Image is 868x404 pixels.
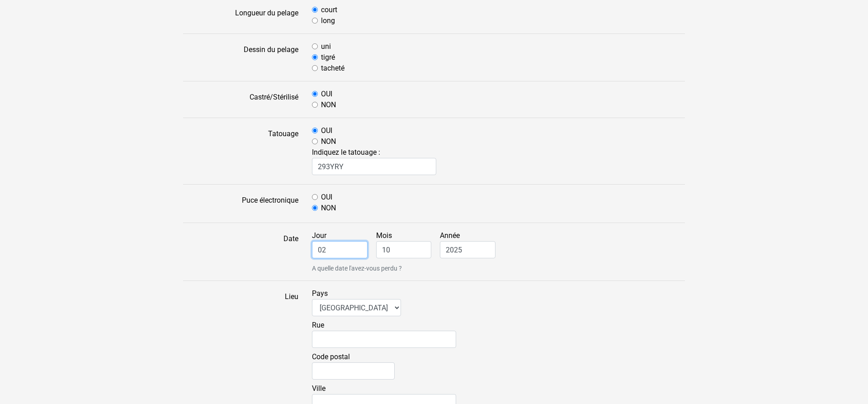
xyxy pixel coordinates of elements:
[312,18,318,24] input: long
[440,230,502,258] label: Année
[321,89,332,100] label: OUI
[312,299,401,316] select: Pays
[321,136,336,147] label: NON
[176,192,305,215] label: Puce électronique
[312,54,318,60] input: tigré
[321,15,335,26] label: long
[312,264,685,273] small: A quelle date l'avez-vous perdu ?
[176,230,305,273] label: Date
[321,100,336,110] label: NON
[312,320,456,348] label: Rue
[176,5,305,26] label: Longueur du pelage
[376,230,439,258] label: Mois
[312,65,318,71] input: tacheté
[176,125,305,177] label: Tatouage
[376,241,432,258] input: Mois
[312,148,685,175] span: Indiquez le tatouage :
[312,194,318,200] input: OUI
[312,288,401,316] label: Pays
[312,7,318,13] input: court
[176,41,305,74] label: Dessin du pelage
[312,138,318,144] input: NON
[312,331,456,348] input: Rue
[321,192,332,203] label: OUI
[321,125,332,136] label: OUI
[321,5,337,15] label: court
[176,89,305,110] label: Castré/Stérilisé
[321,41,331,52] label: uni
[321,63,344,74] label: tacheté
[312,362,395,380] input: Code postal
[312,205,318,211] input: NON
[312,352,395,380] label: Code postal
[312,128,318,133] input: OUI
[312,230,374,258] label: Jour
[321,203,336,214] label: NON
[312,241,368,258] input: Jour
[321,52,335,63] label: tigré
[312,43,318,49] input: uni
[312,102,318,108] input: NON
[312,91,318,97] input: OUI
[440,241,495,258] input: Année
